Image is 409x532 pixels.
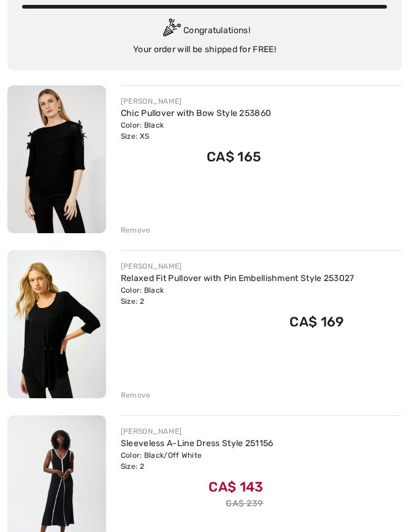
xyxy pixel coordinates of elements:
a: Chic Pullover with Bow Style 253860 [121,108,272,118]
a: Relaxed Fit Pullover with Pin Embellishment Style 253027 [121,273,354,283]
span: CA$ 143 [208,479,263,495]
s: CA$ 239 [226,498,263,509]
a: Sleeveless A-Line Dress Style 251156 [121,438,273,449]
div: Color: Black Size: 2 [121,285,354,307]
div: Remove [121,225,151,236]
div: [PERSON_NAME] [121,261,354,272]
div: Color: Black Size: XS [121,120,272,142]
div: Color: Black/Off White Size: 2 [121,450,273,472]
img: Relaxed Fit Pullover with Pin Embellishment Style 253027 [7,250,106,398]
span: CA$ 169 [289,314,344,330]
div: [PERSON_NAME] [121,426,273,437]
img: Congratulation2.svg [159,18,183,43]
img: Chic Pullover with Bow Style 253860 [7,85,106,233]
div: [PERSON_NAME] [121,96,272,107]
div: Congratulations! Your order will be shipped for FREE! [22,18,387,56]
div: Remove [121,390,151,401]
span: CA$ 165 [207,148,261,165]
